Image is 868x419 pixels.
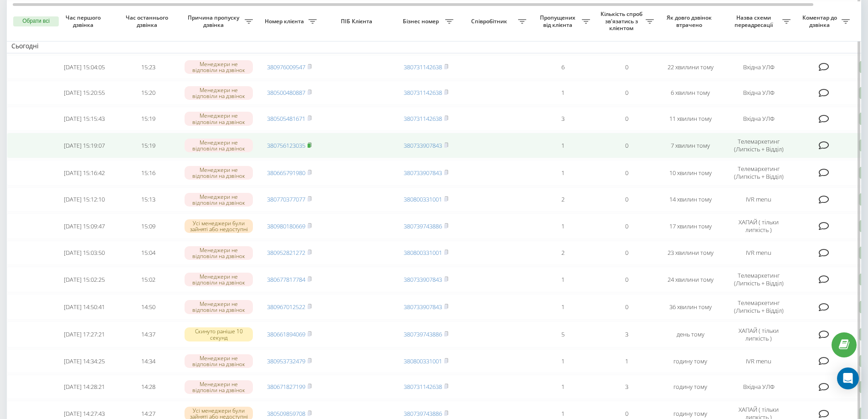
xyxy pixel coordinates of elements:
td: 15:23 [116,55,180,79]
a: 380967012522 [267,303,305,311]
td: 0 [595,81,658,105]
a: 380739743886 [404,330,442,338]
td: 14:37 [116,321,180,347]
td: 0 [595,267,658,292]
a: 380731142638 [404,88,442,97]
a: 380733907843 [404,275,442,284]
td: 24 хвилини тому [658,267,722,292]
a: 380952821272 [267,248,305,257]
td: 0 [595,133,658,158]
span: Кількість спроб зв'язатись з клієнтом [599,10,646,32]
td: 15:04 [116,241,180,265]
a: 380733907843 [404,303,442,311]
span: Час першого дзвінка [60,14,109,28]
td: 0 [595,213,658,239]
td: 15:13 [116,187,180,212]
td: 3 [595,321,658,347]
td: 1 [531,375,595,399]
td: 14:28 [116,375,180,399]
span: Співробітник [462,18,518,25]
td: Вхідна УЛФ [722,375,795,399]
td: [DATE] 14:50:41 [52,294,116,320]
a: 380770377077 [267,195,305,203]
span: ПІБ Клієнта [329,18,386,25]
a: 380953732479 [267,357,305,365]
a: 380731142638 [404,383,442,391]
td: IVR menu [722,241,795,265]
div: Менеджери не відповіли на дзвінок [185,354,253,368]
div: Менеджери не відповіли на дзвінок [185,246,253,260]
span: Причина пропуску дзвінка [185,14,245,28]
div: Менеджери не відповіли на дзвінок [185,166,253,180]
td: 14:50 [116,294,180,320]
td: 17 хвилин тому [658,213,722,239]
td: 15:16 [116,160,180,186]
td: 36 хвилин тому [658,294,722,320]
td: IVR menu [722,187,795,212]
div: Менеджери не відповіли на дзвінок [185,300,253,314]
a: 380739743886 [404,409,442,418]
td: [DATE] 14:34:25 [52,349,116,373]
td: 1 [531,267,595,292]
a: 380505481671 [267,114,305,123]
td: 11 хвилин тому [658,107,722,131]
td: Телемаркетинг (Липкість + Відділ) [722,133,795,158]
td: 3 [531,107,595,131]
td: 15:09 [116,213,180,239]
span: Як довго дзвінок втрачено [666,14,715,28]
td: Вхідна УЛФ [722,55,795,79]
td: ХАПАЙ ( тільки липкість ) [722,321,795,347]
td: годину тому [658,375,722,399]
span: Час останнього дзвінка [123,14,173,28]
td: [DATE] 15:04:05 [52,55,116,79]
td: 23 хвилини тому [658,241,722,265]
td: 1 [531,294,595,320]
td: день тому [658,321,722,347]
td: IVR menu [722,349,795,373]
td: Вхідна УЛФ [722,81,795,105]
div: Скинуто раніше 10 секунд [185,327,253,341]
td: [DATE] 17:27:21 [52,321,116,347]
td: 10 хвилин тому [658,160,722,186]
td: 15:19 [116,133,180,158]
div: Менеджери не відповіли на дзвінок [185,86,253,100]
td: 15:20 [116,81,180,105]
td: [DATE] 15:16:42 [52,160,116,186]
div: Менеджери не відповіли на дзвінок [185,193,253,207]
a: 380800331001 [404,357,442,365]
td: 0 [595,187,658,212]
td: [DATE] 15:03:50 [52,241,116,265]
td: Телемаркетинг (Липкість + Відділ) [722,160,795,186]
a: 380980180669 [267,222,305,230]
td: 14 хвилин тому [658,187,722,212]
div: Менеджери не відповіли на дзвінок [185,60,253,74]
td: [DATE] 15:02:25 [52,267,116,292]
td: 0 [595,294,658,320]
td: 0 [595,160,658,186]
td: [DATE] 15:12:10 [52,187,116,212]
td: 2 [531,187,595,212]
a: 380733907843 [404,141,442,150]
span: Бізнес номер [399,18,445,25]
td: 6 [531,55,595,79]
a: 380756123035 [267,141,305,150]
a: 380677817784 [267,275,305,284]
td: 0 [595,241,658,265]
a: 380500480887 [267,88,305,97]
button: Обрати всі [13,16,59,26]
td: [DATE] 14:28:21 [52,375,116,399]
div: Менеджери не відповіли на дзвінок [185,273,253,286]
td: 1 [531,81,595,105]
a: 380739743886 [404,222,442,230]
span: Номер клієнта [262,18,308,25]
td: 22 хвилини тому [658,55,722,79]
a: 380671827199 [267,383,305,391]
td: 1 [531,213,595,239]
a: 380661894069 [267,330,305,338]
td: 7 хвилин тому [658,133,722,158]
span: Коментар до дзвінка [800,14,842,28]
div: Менеджери не відповіли на дзвінок [185,380,253,394]
td: Вхідна УЛФ [722,107,795,131]
td: [DATE] 15:15:43 [52,107,116,131]
a: 380731142638 [404,114,442,123]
